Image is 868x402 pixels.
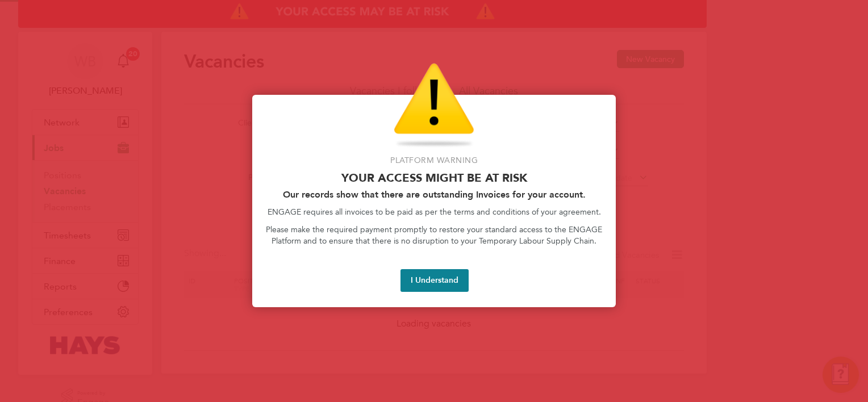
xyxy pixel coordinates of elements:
h2: Our records show that there are outstanding Invoices for your account. [266,189,602,200]
img: Warning Icon [394,63,474,148]
p: Your access might be at risk [266,171,602,185]
p: ENGAGE requires all invoices to be paid as per the terms and conditions of your agreement. [266,207,602,218]
button: I Understand [400,269,469,292]
div: Access At Risk [252,95,616,307]
p: Platform Warning [266,155,602,166]
p: Please make the required payment promptly to restore your standard access to the ENGAGE Platform ... [266,224,602,246]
